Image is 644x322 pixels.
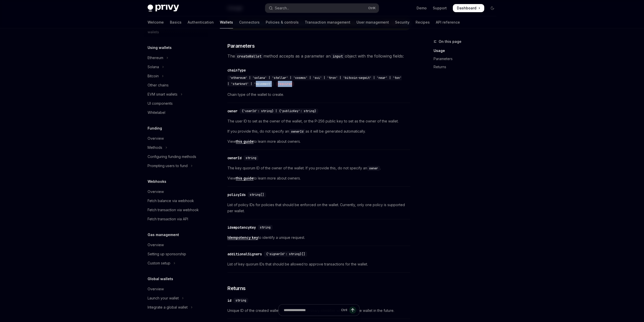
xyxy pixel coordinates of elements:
button: Toggle Bitcoin section [144,71,208,81]
span: View to learn more about owners. [227,175,410,181]
div: Fetch transaction via API [148,216,188,222]
span: {'userId': string} | {'publicKey': string} [242,109,316,113]
div: Overview [148,135,164,141]
a: Parameters [434,55,500,63]
a: Overview [144,284,208,294]
a: Policies & controls [266,16,299,28]
div: ownerId [227,155,242,160]
span: On this page [439,39,461,45]
h5: Using wallets [148,45,172,51]
div: Configuring funding methods [148,154,196,160]
a: Demo [417,6,427,11]
span: List of policy IDs for policies that should be enforced on the wallet. Currently, only one policy... [227,202,410,214]
a: Support [433,6,447,11]
div: Prompting users to fund [148,163,188,169]
a: Overview [144,187,208,196]
a: this guide [236,139,254,144]
div: policyIds [227,192,246,197]
div: Integrate a global wallet [148,304,188,310]
a: Basics [170,16,182,28]
span: The method accepts as a parameter an object with the following fields: [227,52,410,60]
a: User management [356,16,389,28]
a: API reference [436,16,460,28]
button: Open search [265,4,379,13]
a: Overview [144,240,208,249]
span: Dashboard [457,6,476,11]
span: {'signerId': string}[] [266,252,305,256]
a: Transaction management [305,16,350,28]
span: If you provide this, do not specify an as it will be generated automatically. [227,128,410,134]
span: View to learn more about owners. [227,138,410,145]
button: Toggle Prompting users to fund section [144,161,208,170]
span: string [236,298,246,302]
a: Fetch transaction via webhook [144,205,208,214]
a: Recipes [416,16,430,28]
button: Toggle Methods section [144,143,208,152]
span: Returns [227,285,246,292]
div: Other chains [148,82,169,88]
code: owner [367,166,380,171]
span: Ctrl K [368,6,376,10]
input: Ask a question... [284,305,339,316]
a: Configuring funding methods [144,152,208,161]
button: Toggle Integrate a global wallet section [144,303,208,312]
a: Fetch balance via webhook [144,196,208,205]
div: Whitelabel [148,110,165,116]
span: string [246,156,256,160]
div: Fetch balance via webhook [148,198,194,204]
code: input [331,53,345,59]
div: additionalSigners [227,252,262,257]
span: The user ID to set as the owner of the wallet, or the P-256 public key to set as the owner of the... [227,118,410,124]
button: Toggle dark mode [488,4,496,12]
a: Idempotency key [227,235,258,240]
span: Parameters [227,42,255,49]
a: Dashboard [453,4,484,12]
button: Toggle Ethereum section [144,53,208,62]
div: Setting up sponsorship [148,251,186,257]
button: Toggle EVM smart wallets section [144,90,208,99]
span: string[] [250,193,264,197]
span: 'ethereum' | 'solana' | 'stellar' | 'cosmos' | 'sui' | 'tron' | 'bitcoin-segwit' | 'near' | 'ton'... [227,76,402,86]
h5: Gas management [148,232,179,238]
a: Setting up sponsorship [144,249,208,259]
code: ownerId [289,129,306,134]
div: Ethereum [148,55,163,61]
div: idempotencyKey [227,225,256,230]
span: to identify a unique request. [227,235,410,241]
div: Bitcoin [148,73,159,79]
a: Other chains [144,81,208,90]
div: Custom setup [148,260,170,266]
h5: Funding [148,125,162,131]
a: Whitelabel [144,108,208,117]
a: Usage [434,47,500,55]
span: The key quorum ID of the owner of the wallet. If you provide this, do not specify an . [227,165,410,171]
span: Chain type of the wallet to create. [227,92,410,98]
h5: Global wallets [148,276,173,282]
a: Returns [434,63,500,71]
a: Welcome [148,16,164,28]
div: Fetch transaction via webhook [148,207,199,213]
a: Overview [144,134,208,143]
div: owner [227,109,238,114]
span: string [260,225,271,229]
div: chainType [227,68,246,73]
a: Fetch transaction via API [144,214,208,224]
div: Overview [148,189,164,195]
div: Methods [148,145,162,151]
h5: Webhooks [148,178,166,185]
a: UI components [144,99,208,108]
div: Overview [148,286,164,292]
a: Connectors [239,16,260,28]
div: Launch your wallet [148,295,179,301]
button: Toggle Solana section [144,62,208,71]
div: id [227,298,231,303]
div: required [276,81,294,86]
code: createWallet [235,53,263,59]
button: Toggle Custom setup section [144,259,208,268]
a: Authentication [188,16,214,28]
a: Security [395,16,409,28]
div: UI components [148,100,173,106]
button: Send message [349,307,356,314]
div: Overview [148,242,164,248]
div: EVM smart wallets [148,91,177,97]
